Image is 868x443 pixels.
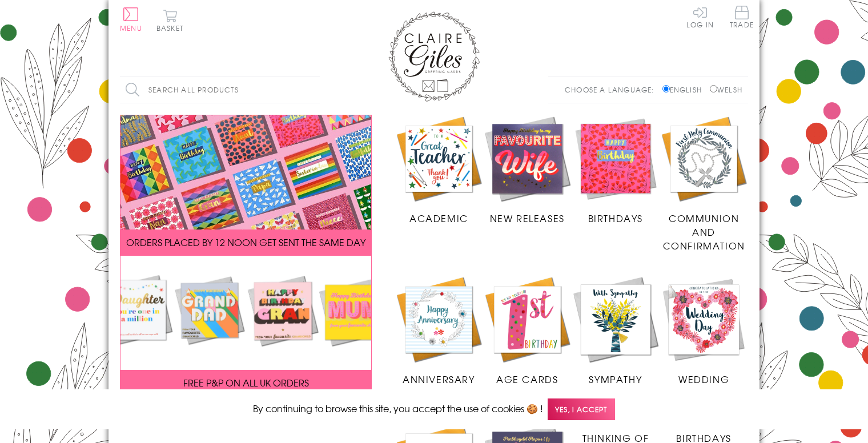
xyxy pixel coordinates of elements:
img: Claire Giles Greetings Cards [388,11,480,102]
label: Welsh [710,84,742,95]
a: Log In [686,6,714,28]
input: Welsh [710,85,717,92]
a: Trade [730,6,754,30]
span: ORDERS PLACED BY 12 NOON GET SENT THE SAME DAY [126,235,365,249]
span: New Releases [490,211,565,225]
span: Menu [120,23,142,33]
button: Menu [120,7,142,31]
span: Sympathy [589,372,642,386]
span: FREE P&P ON ALL UK ORDERS [183,376,309,389]
span: Anniversary [403,372,475,386]
span: Trade [730,6,754,28]
a: Birthdays [572,115,660,225]
input: English [662,85,670,92]
span: Yes, I accept [548,398,615,421]
input: Search all products [120,77,320,103]
button: Basket [154,9,186,31]
span: Academic [409,211,468,225]
input: Search [308,77,320,103]
label: English [662,84,708,95]
span: Wedding Occasions [672,372,736,400]
p: Choose a language: [565,84,660,95]
a: New Releases [483,115,572,225]
a: Academic [395,115,483,225]
span: Birthdays [588,211,643,225]
a: Wedding Occasions [660,275,748,400]
a: Communion and Confirmation [660,115,748,253]
a: Sympathy [572,275,660,386]
a: Anniversary [395,275,483,386]
a: Age Cards [483,275,572,386]
span: Age Cards [496,372,558,386]
span: Communion and Confirmation [663,211,745,252]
